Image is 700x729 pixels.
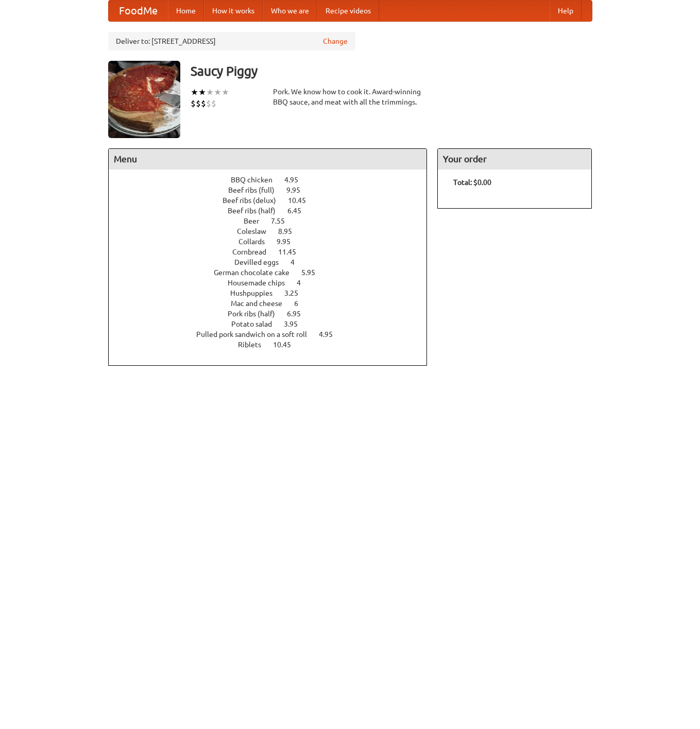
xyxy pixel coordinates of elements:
[287,207,312,215] span: 6.45
[232,248,277,256] span: Cornbread
[234,258,314,266] a: Devilled eggs 4
[196,98,201,109] li: $
[223,196,286,205] span: Beef ribs (delux)
[323,36,348,46] a: Change
[301,268,326,277] span: 5.95
[108,61,180,138] img: angular.jpg
[231,299,293,308] span: Mac and cheese
[191,98,196,109] li: $
[214,87,221,98] li: ★
[287,310,311,318] span: 6.95
[244,217,304,225] a: Beer 7.55
[438,149,591,169] h4: Your order
[288,196,316,205] span: 10.45
[232,248,315,256] a: Cornbread 11.45
[201,98,206,109] li: $
[230,289,283,297] span: Hushpuppies
[278,248,306,256] span: 11.45
[191,87,198,98] li: ★
[211,98,216,109] li: $
[237,227,311,235] a: Coleslaw 8.95
[294,299,309,308] span: 6
[231,176,283,184] span: BBQ chicken
[238,341,271,349] span: Riblets
[228,310,320,318] a: Pork ribs (half) 6.95
[286,186,311,194] span: 9.95
[108,32,355,50] div: Deliver to: [STREET_ADDRESS]
[231,176,317,184] a: BBQ chicken 4.95
[238,238,275,246] span: Collards
[230,289,317,297] a: Hushpuppies 3.25
[231,299,317,308] a: Mac and cheese 6
[278,227,302,235] span: 8.95
[237,227,277,235] span: Coleslaw
[228,186,285,194] span: Beef ribs (full)
[317,1,379,21] a: Recipe videos
[206,98,211,109] li: $
[453,178,491,187] b: Total: $0.00
[238,341,310,349] a: Riblets 10.45
[223,196,325,205] a: Beef ribs (delux) 10.45
[277,238,301,246] span: 9.95
[284,176,309,184] span: 4.95
[228,310,285,318] span: Pork ribs (half)
[196,330,317,338] span: Pulled pork sandwich on a soft roll
[168,1,204,21] a: Home
[196,330,352,338] a: Pulled pork sandwich on a soft roll 4.95
[228,279,320,287] a: Housemade chips 4
[109,149,427,169] h4: Menu
[191,61,592,81] h3: Saucy Piggy
[109,1,168,21] a: FoodMe
[238,238,310,246] a: Collards 9.95
[214,268,334,277] a: German chocolate cake 5.95
[297,279,311,287] span: 4
[214,268,300,277] span: German chocolate cake
[263,1,317,21] a: Who we are
[291,258,305,266] span: 4
[284,289,309,297] span: 3.25
[234,258,289,266] span: Devilled eggs
[319,330,343,338] span: 4.95
[271,217,295,225] span: 7.55
[231,320,317,328] a: Potato salad 3.95
[231,320,282,328] span: Potato salad
[228,207,286,215] span: Beef ribs (half)
[244,217,269,225] span: Beer
[198,87,206,98] li: ★
[221,87,229,98] li: ★
[228,207,320,215] a: Beef ribs (half) 6.45
[273,341,301,349] span: 10.45
[284,320,308,328] span: 3.95
[204,1,263,21] a: How it works
[273,87,428,107] div: Pork. We know how to cook it. Award-winning BBQ sauce, and meat with all the trimmings.
[206,87,214,98] li: ★
[550,1,582,21] a: Help
[228,186,319,194] a: Beef ribs (full) 9.95
[228,279,295,287] span: Housemade chips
